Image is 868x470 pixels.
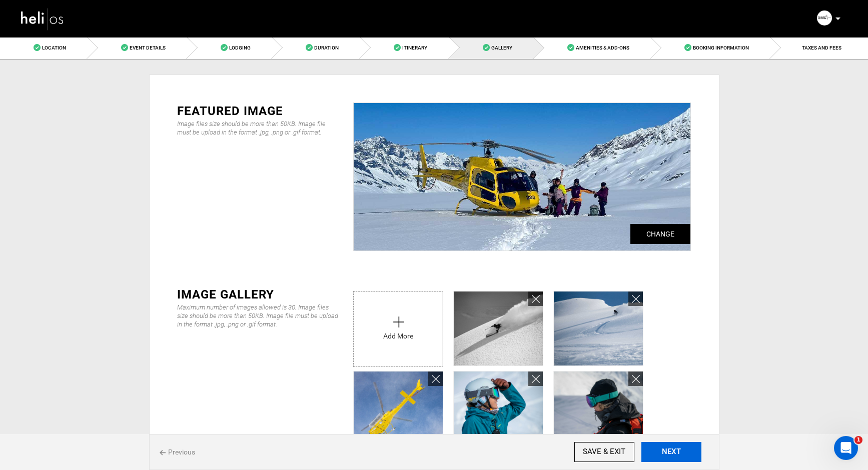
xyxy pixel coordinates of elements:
span: Gallery [491,45,512,50]
img: 68c36b354145fe0dc2043487c654fff5.jpeg [354,103,690,250]
a: Remove [628,371,643,386]
div: Maximum number of images allowed is 30. Image files size should be more than 50KB. Image file mus... [177,303,339,328]
img: back%20icon.svg [160,450,166,455]
label: Change [630,224,690,244]
img: heli-logo [20,5,65,32]
a: Remove [528,291,543,306]
span: 1 [854,436,862,444]
span: Amenities & Add-Ons [576,45,629,50]
input: SAVE & EXIT [574,442,634,462]
a: Remove [428,371,443,386]
img: 22997ce8-e101-42ac-96a3-d1ed088e05f4_6740_e703b97d40295ab0de12fd73f4622a4a_pkg_ngl.jpg [554,371,643,445]
span: TAXES AND FEES [802,45,841,50]
img: 9eadac1b-af10-42c4-8de9-2e76f19b22f0_6740_2453a26db91b5b4973301c3c2f11b69c_pkg_ngl.jpg [454,291,543,365]
iframe: Intercom live chat [834,436,858,460]
img: 417ea23a-0afe-4c03-9160-8a4fe5b16ab7_6740_05d1b9a3ae4f6da788dbee62183ef9a5_pkg_ngl.jpg [354,371,443,445]
a: Remove [628,291,643,306]
img: f211ec32-2007-4e00-86f5-de35c6f806f2_6740_7dc63bbc91c61e942dc03075eabd08fa_pkg_ngl.jpg [554,291,643,365]
span: Previous [160,447,195,457]
span: Event Details [130,45,166,50]
span: Itinerary [402,45,427,50]
div: FEATURED IMAGE [177,102,339,119]
span: Location [42,45,66,50]
img: 0293a1a0-6314-41b6-bd84-5698e55d5886_6740_93a83516b58797a66f6f878fbeff9617_pkg_ngl.jpg [454,371,543,445]
span: Booking Information [693,45,749,50]
div: IMAGE GALLERY [177,286,339,303]
span: Duration [314,45,339,50]
span: Lodging [229,45,251,50]
div: Image files size should be more than 50KB. Image file must be upload in the format .jpg, .png or ... [177,119,339,136]
a: Remove [528,371,543,386]
button: NEXT [641,442,701,462]
img: 2fc09df56263535bfffc428f72fcd4c8.png [817,10,832,25]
